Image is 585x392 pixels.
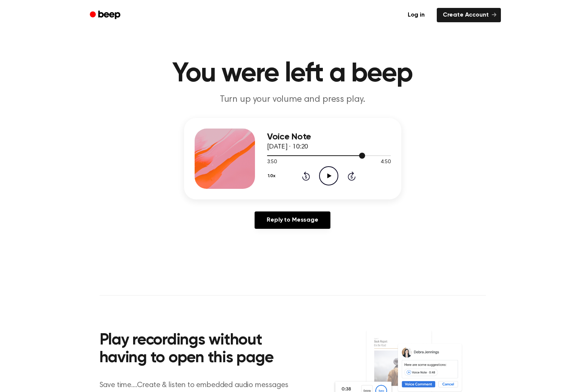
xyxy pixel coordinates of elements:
[148,93,438,106] p: Turn up your volume and press play.
[267,132,391,142] h3: Voice Note
[267,170,278,182] button: 1.0x
[381,158,390,166] span: 4:50
[437,8,501,22] a: Create Account
[100,332,303,367] h2: Play recordings without having to open this page
[267,144,309,150] span: [DATE] · 10:20
[400,6,432,24] a: Log in
[84,8,127,23] a: Beep
[255,211,330,229] a: Reply to Message
[267,158,277,166] span: 3:50
[100,60,486,87] h1: You were left a beep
